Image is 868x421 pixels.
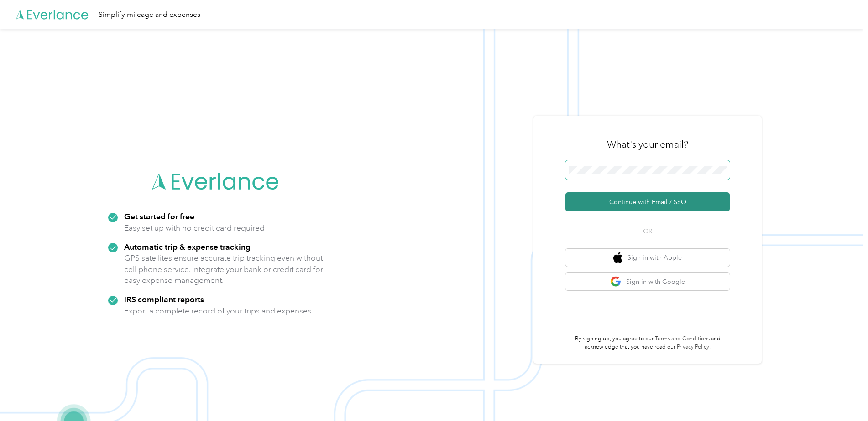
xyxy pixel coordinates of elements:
[99,9,200,21] div: Simplify mileage and expenses
[565,335,730,351] p: By signing up, you agree to our and acknowledge that you have read our .
[124,222,265,234] p: Easy set up with no credit card required
[565,192,730,211] button: Continue with Email / SSO
[655,335,710,342] a: Terms and Conditions
[610,276,622,288] img: google logo
[124,305,313,317] p: Export a complete record of your trips and expenses.
[632,226,664,236] span: OR
[677,344,709,350] a: Privacy Policy
[565,273,730,291] button: google logoSign in with Google
[124,294,204,304] strong: IRS compliant reports
[124,242,251,252] strong: Automatic trip & expense tracking
[124,252,324,286] p: GPS satellites ensure accurate trip tracking even without cell phone service. Integrate your bank...
[565,249,730,267] button: apple logoSign in with Apple
[607,138,688,151] h3: What's your email?
[613,252,622,263] img: apple logo
[124,211,194,221] strong: Get started for free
